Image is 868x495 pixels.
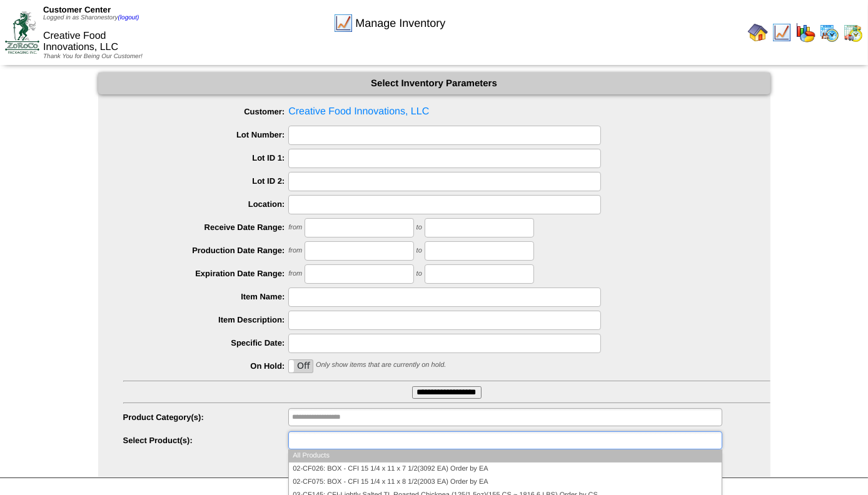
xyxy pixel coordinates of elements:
[288,247,302,255] span: from
[289,476,721,489] li: 02-CF075: BOX - CFI 15 1/4 x 11 x 8 1/2(2003 EA) Order by EA
[43,53,143,60] span: Thank You for Being Our Customer!
[123,269,289,278] label: Expiration Date Range:
[123,246,289,255] label: Production Date Range:
[416,247,422,255] span: to
[98,72,770,94] div: Select Inventory Parameters
[355,17,445,30] span: Manage Inventory
[123,412,289,422] label: Product Category(s):
[416,224,422,232] span: to
[123,436,289,445] label: Select Product(s):
[123,153,289,162] label: Lot ID 1:
[123,199,289,209] label: Location:
[43,31,118,52] span: Creative Food Innovations, LLC
[118,14,139,21] a: (logout)
[123,222,289,232] label: Receive Date Range:
[416,271,422,278] span: to
[795,22,815,42] img: graph.gif
[748,22,768,42] img: home.gif
[289,449,721,462] li: All Products
[43,14,139,21] span: Logged in as Sharonestory
[123,315,289,324] label: Item Description:
[772,22,792,42] img: line_graph.gif
[123,102,770,121] span: Creative Food Innovations, LLC
[43,5,111,14] span: Customer Center
[288,224,302,232] span: from
[819,22,839,42] img: calendarprod.gif
[843,22,863,42] img: calendarinout.gif
[123,361,289,371] label: On Hold:
[288,359,313,373] div: OnOff
[123,130,289,139] label: Lot Number:
[123,292,289,301] label: Item Name:
[316,362,446,369] span: Only show items that are currently on hold.
[289,360,313,372] label: Off
[123,338,289,347] label: Specific Date:
[288,271,302,278] span: from
[123,107,289,116] label: Customer:
[289,462,721,476] li: 02-CF026: BOX - CFI 15 1/4 x 11 x 7 1/2(3092 EA) Order by EA
[333,13,353,33] img: line_graph.gif
[123,176,289,186] label: Lot ID 2:
[5,11,39,53] img: ZoRoCo_Logo(Green%26Foil)%20jpg.webp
